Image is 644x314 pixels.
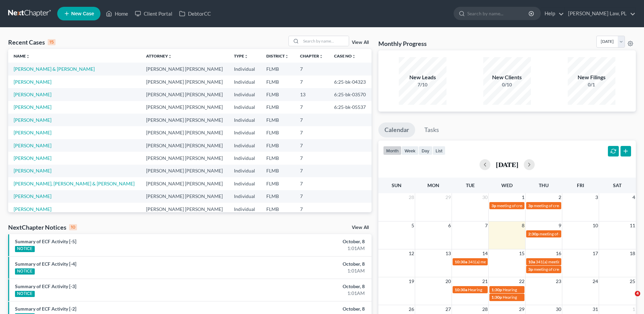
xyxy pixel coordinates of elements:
span: Sun [392,182,402,188]
a: Typeunfold_more [234,53,248,59]
span: 20 [445,277,452,285]
span: meeting of creditors [497,203,533,208]
span: 29 [445,193,452,201]
span: 19 [408,277,415,285]
td: FLMB [261,177,295,190]
a: Summary of ECF Activity [-2] [15,306,76,312]
span: 2:30p [528,231,539,236]
div: October, 8 [253,283,365,290]
td: FLMB [261,203,295,215]
td: 7 [295,203,329,215]
span: 25 [629,277,636,285]
span: 3 [595,193,599,201]
td: [PERSON_NAME] [PERSON_NAME] [141,203,229,215]
a: [PERSON_NAME] Law, PL [565,7,635,20]
td: [PERSON_NAME] [PERSON_NAME] [141,165,229,177]
td: [PERSON_NAME] [PERSON_NAME] [141,126,229,139]
td: FLMB [261,165,295,177]
i: unfold_more [285,54,289,59]
td: [PERSON_NAME] [PERSON_NAME] [141,114,229,126]
span: 15 [518,249,525,258]
td: [PERSON_NAME] [PERSON_NAME] [141,139,229,152]
span: 341(a) meeting [468,259,495,264]
a: [PERSON_NAME] [14,193,51,199]
a: View All [352,225,369,230]
td: FLMB [261,139,295,152]
span: 10 [592,221,599,230]
a: Calendar [378,122,415,137]
td: Individual [229,177,261,190]
a: Tasks [418,122,445,137]
span: 1:30p [491,287,502,292]
span: Hearing [468,287,482,292]
i: unfold_more [352,54,356,59]
span: 28 [408,193,415,201]
span: meeting of creditors [534,203,569,208]
a: Home [103,7,131,20]
button: list [433,146,445,155]
td: FLMB [261,63,295,75]
div: NOTICE [15,246,35,252]
td: 6:25-bk-04323 [329,76,372,88]
span: Fri [577,182,584,188]
div: 0/10 [483,81,531,88]
span: Thu [539,182,549,188]
span: 28 [482,305,488,313]
td: [PERSON_NAME] [PERSON_NAME] [141,76,229,88]
div: 7/10 [399,81,446,88]
td: [PERSON_NAME] [PERSON_NAME] [141,101,229,114]
i: unfold_more [26,54,30,59]
span: 6 [447,221,452,230]
span: 1 [521,193,525,201]
input: Search by name... [301,36,349,46]
a: Districtunfold_more [266,53,289,59]
td: [PERSON_NAME] [PERSON_NAME] [141,63,229,75]
iframe: Intercom live chat [621,291,637,307]
span: meeting of creditors [539,231,575,236]
span: 3p [528,203,533,208]
td: [PERSON_NAME] [PERSON_NAME] [141,152,229,164]
td: Individual [229,76,261,88]
a: Case Nounfold_more [334,53,356,59]
div: NextChapter Notices [8,223,77,231]
span: 3p [528,267,533,272]
div: New Leads [399,73,446,81]
div: New Clients [483,73,531,81]
a: [PERSON_NAME] [14,79,51,85]
a: [PERSON_NAME] [14,168,51,173]
div: October, 8 [253,261,365,267]
td: Individual [229,190,261,203]
span: 16 [555,249,562,258]
a: Client Portal [131,7,176,20]
a: [PERSON_NAME] & [PERSON_NAME] [14,66,95,72]
td: FLMB [261,114,295,126]
a: Summary of ECF Activity [-4] [15,261,76,267]
td: 7 [295,177,329,190]
td: 7 [295,152,329,164]
span: meeting of creditors [534,267,569,272]
span: 2 [558,193,562,201]
span: 29 [518,305,525,313]
h3: Monthly Progress [378,39,427,48]
td: [PERSON_NAME] [PERSON_NAME] [141,177,229,190]
a: Chapterunfold_more [300,53,323,59]
span: 5 [411,221,415,230]
td: FLMB [261,101,295,114]
span: 10:30a [455,287,467,292]
span: Wed [501,182,513,188]
h2: [DATE] [496,161,518,168]
td: 6:25-bk-03570 [329,88,372,101]
td: Individual [229,165,261,177]
td: Individual [229,126,261,139]
span: New Case [71,11,94,16]
span: 13 [445,249,452,258]
div: October, 8 [253,238,365,245]
td: FLMB [261,126,295,139]
span: 8 [521,221,525,230]
span: 3p [491,203,496,208]
td: 7 [295,101,329,114]
a: DebtorCC [176,7,214,20]
span: 30 [555,305,562,313]
td: Individual [229,88,261,101]
span: 11 [629,221,636,230]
